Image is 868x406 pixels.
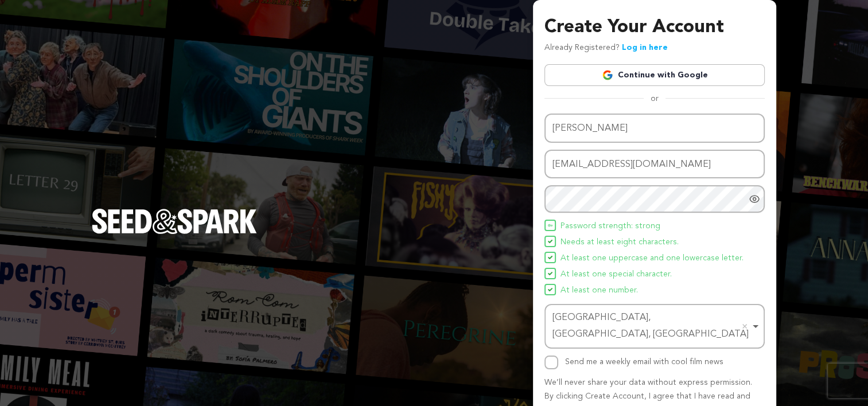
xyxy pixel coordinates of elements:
a: Continue with Google [544,64,765,86]
img: Seed&Spark Icon [548,287,552,292]
label: Send me a weekly email with cool film news [565,358,723,366]
img: Seed&Spark Icon [548,255,552,260]
a: Show password as plain text. Warning: this will display your password on the screen. [749,193,760,205]
img: Google logo [602,69,613,81]
img: Seed&Spark Icon [548,223,552,228]
span: or [644,93,665,104]
span: Password strength: strong [560,220,660,233]
a: Log in here [622,44,668,52]
input: Name [544,114,765,143]
input: Email address [544,150,765,179]
button: Remove item: 'ChIJ3Qe5Ko1I-ogRqAVNkEGH4a8' [739,321,750,332]
h3: Create Your Account [544,14,765,41]
span: At least one uppercase and one lowercase letter. [560,252,744,266]
span: At least one special character. [560,268,672,282]
img: Seed&Spark Logo [92,209,257,234]
img: Seed&Spark Icon [548,271,552,276]
span: Needs at least eight characters. [560,236,679,249]
p: Already Registered? [544,41,668,55]
span: At least one number. [560,284,638,298]
div: [GEOGRAPHIC_DATA], [GEOGRAPHIC_DATA], [GEOGRAPHIC_DATA] [552,310,750,343]
a: Seed&Spark Homepage [92,209,257,257]
img: Seed&Spark Icon [548,239,552,244]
